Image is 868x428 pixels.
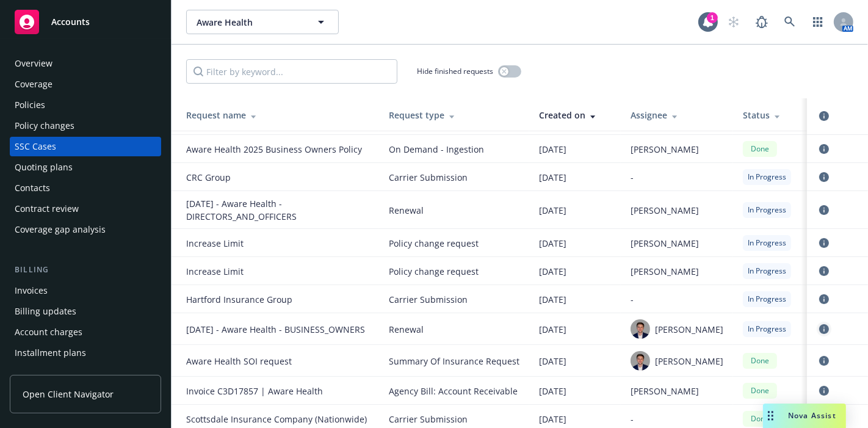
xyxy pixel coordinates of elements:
[707,12,718,23] div: 1
[788,410,836,421] span: Nova Assist
[15,116,74,136] div: Policy changes
[186,237,369,250] div: Increase Limit
[748,172,786,183] span: In Progress
[10,95,161,115] a: Policies
[10,116,161,136] a: Policy changes
[15,74,52,94] div: Coverage
[748,294,786,305] span: In Progress
[15,343,86,363] div: Installment plans
[186,10,339,34] button: Aware Health
[817,236,831,250] a: circleInformation
[10,158,161,177] a: Quoting plans
[763,404,846,428] button: Nova Assist
[15,178,50,198] div: Contacts
[817,292,831,306] a: circleInformation
[10,137,161,156] a: SSC Cases
[15,302,76,321] div: Billing updates
[10,178,161,198] a: Contacts
[817,170,831,184] a: circleInformation
[10,264,161,276] div: Billing
[10,343,161,363] a: Installment plans
[186,171,369,184] div: CRC Group
[655,323,723,336] span: [PERSON_NAME]
[631,204,699,217] span: [PERSON_NAME]
[186,109,369,122] div: Request name
[763,404,778,428] div: Drag to move
[778,10,802,34] a: Search
[10,54,161,73] a: Overview
[631,413,723,426] div: -
[15,199,79,219] div: Contract review
[186,413,369,426] div: Scottsdale Insurance Company (Nationwide)
[748,413,772,424] span: Done
[15,220,106,239] div: Coverage gap analysis
[748,266,786,277] span: In Progress
[186,59,397,84] input: Filter by keyword...
[655,355,723,368] span: [PERSON_NAME]
[817,322,831,336] a: circleInformation
[186,143,369,156] div: Aware Health 2025 Business Owners Policy
[389,293,519,306] span: Carrier Submission
[51,17,90,27] span: Accounts
[748,238,786,248] span: In Progress
[631,171,723,184] div: -
[23,388,114,401] span: Open Client Navigator
[417,66,493,76] span: Hide finished requests
[631,385,699,397] span: [PERSON_NAME]
[631,265,699,278] span: [PERSON_NAME]
[817,203,831,217] a: circleInformation
[817,142,831,156] a: circleInformation
[389,385,519,397] span: Agency Bill: Account Receivable
[631,293,723,306] div: -
[748,385,772,396] span: Done
[15,158,73,177] div: Quoting plans
[631,143,699,156] span: [PERSON_NAME]
[539,355,566,368] span: [DATE]
[748,355,772,366] span: Done
[186,265,369,278] div: Increase Limit
[539,143,566,156] span: [DATE]
[186,323,369,336] div: 10/04/25 - Aware Health - BUSINESS_OWNERS
[539,293,566,306] span: [DATE]
[631,319,650,339] img: photo
[389,143,519,156] span: On Demand - Ingestion
[186,385,369,397] div: Invoice C3D17857 | Aware Health
[748,324,786,335] span: In Progress
[743,109,815,122] div: Status
[539,265,566,278] span: [DATE]
[748,205,786,216] span: In Progress
[389,204,519,217] span: Renewal
[10,74,161,94] a: Coverage
[389,323,519,336] span: Renewal
[817,109,831,123] a: circleInformation
[186,197,369,223] div: 12/11/25 - Aware Health - DIRECTORS_AND_OFFICERS
[631,237,699,250] span: [PERSON_NAME]
[15,137,56,156] div: SSC Cases
[15,281,48,300] div: Invoices
[806,10,830,34] a: Switch app
[389,355,519,368] span: Summary Of Insurance Request
[186,293,369,306] div: Hartford Insurance Group
[15,322,82,342] div: Account charges
[389,413,519,426] span: Carrier Submission
[389,171,519,184] span: Carrier Submission
[817,354,831,368] a: circleInformation
[15,54,52,73] div: Overview
[539,204,566,217] span: [DATE]
[631,351,650,371] img: photo
[539,237,566,250] span: [DATE]
[539,385,566,397] span: [DATE]
[389,237,519,250] span: Policy change request
[722,10,746,34] a: Start snowing
[10,199,161,219] a: Contract review
[817,383,831,398] a: circleInformation
[539,413,566,426] span: [DATE]
[197,16,302,29] span: Aware Health
[539,171,566,184] span: [DATE]
[539,109,611,122] div: Created on
[389,109,519,122] div: Request type
[10,281,161,300] a: Invoices
[10,5,161,39] a: Accounts
[817,264,831,278] a: circleInformation
[15,95,45,115] div: Policies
